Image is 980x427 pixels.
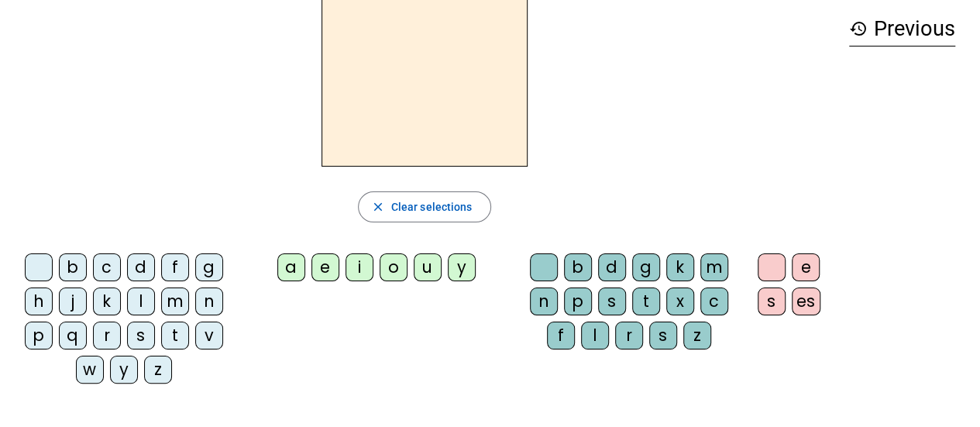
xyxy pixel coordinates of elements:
[380,253,407,281] div: o
[632,288,660,315] div: t
[849,12,955,46] h3: Previous
[547,322,575,350] div: f
[564,288,592,315] div: p
[311,253,339,281] div: e
[598,253,626,281] div: d
[792,288,820,315] div: es
[59,288,87,315] div: j
[683,322,711,350] div: z
[93,288,121,315] div: k
[195,253,223,281] div: g
[161,322,189,350] div: t
[25,322,53,350] div: p
[448,253,476,281] div: y
[346,253,373,281] div: i
[195,322,223,350] div: v
[632,253,660,281] div: g
[530,288,558,315] div: n
[564,253,592,281] div: b
[758,288,786,315] div: s
[849,19,868,38] mat-icon: history
[25,288,53,315] div: h
[371,200,385,214] mat-icon: close
[792,253,820,281] div: e
[127,288,155,315] div: l
[161,253,189,281] div: f
[127,253,155,281] div: d
[195,288,223,315] div: n
[127,322,155,350] div: s
[277,253,305,281] div: a
[161,288,189,315] div: m
[144,356,172,384] div: z
[93,322,121,350] div: r
[59,253,87,281] div: b
[581,322,609,350] div: l
[700,253,728,281] div: m
[76,356,104,384] div: w
[93,253,121,281] div: c
[110,356,138,384] div: y
[615,322,643,350] div: r
[358,191,492,222] button: Clear selections
[666,253,694,281] div: k
[598,288,626,315] div: s
[59,322,87,350] div: q
[700,288,728,315] div: c
[666,288,694,315] div: x
[649,322,677,350] div: s
[391,198,473,216] span: Clear selections
[414,253,442,281] div: u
